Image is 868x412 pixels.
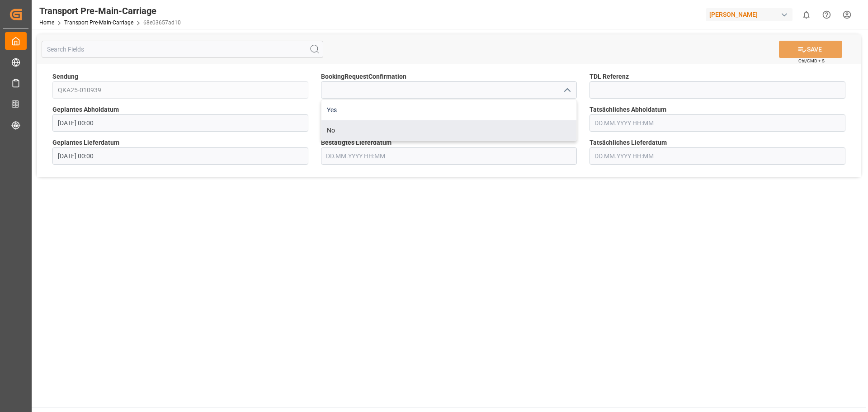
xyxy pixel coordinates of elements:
[42,41,323,58] input: Search Fields
[779,41,842,58] button: SAVE
[321,72,406,81] span: BookingRequestConfirmation
[590,147,845,165] input: DD.MM.YYYY HH:MM
[52,138,119,147] span: Geplantes Lieferdatum
[706,8,793,21] div: [PERSON_NAME]
[590,105,666,114] span: Tatsächliches Abholdatum
[816,5,837,25] button: Help Center
[52,72,78,81] span: Sendung
[52,147,308,165] input: DD.MM.YYYY HH:MM
[796,5,816,25] button: show 0 new notifications
[706,6,796,23] button: [PERSON_NAME]
[590,138,667,147] span: Tatsächliches Lieferdatum
[798,57,825,64] span: Ctrl/CMD + S
[64,19,133,26] a: Transport Pre-Main-Carriage
[39,19,54,26] a: Home
[321,120,576,141] div: No
[590,114,845,132] input: DD.MM.YYYY HH:MM
[590,72,629,81] span: TDL Referenz
[321,147,577,165] input: DD.MM.YYYY HH:MM
[39,4,181,18] div: Transport Pre-Main-Carriage
[52,114,308,132] input: DD.MM.YYYY HH:MM
[560,83,573,97] button: close menu
[321,100,576,120] div: Yes
[321,138,392,147] span: Bestätigtes Lieferdatum
[52,105,119,114] span: Geplantes Abholdatum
